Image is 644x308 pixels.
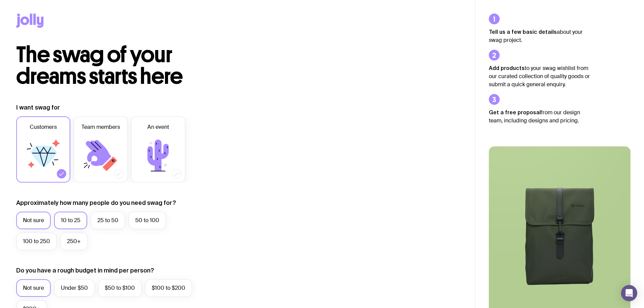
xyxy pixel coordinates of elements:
[489,29,557,35] strong: Tell us a few basic details
[54,212,87,229] label: 10 to 25
[81,123,120,131] span: Team members
[16,199,176,207] label: Approximately how many people do you need swag for?
[489,108,590,125] p: from our design team, including designs and pricing.
[16,212,51,229] label: Not sure
[98,279,142,297] label: $50 to $100
[621,285,637,301] div: Open Intercom Messenger
[16,103,60,112] label: I want swag for
[489,109,541,115] strong: Get a free proposal
[16,233,57,250] label: 100 to 250
[16,41,183,90] span: The swag of your dreams starts here
[91,212,125,229] label: 25 to 50
[489,65,525,71] strong: Add products
[489,28,590,44] p: about your swag project.
[16,279,51,297] label: Not sure
[16,266,154,275] label: Do you have a rough budget in mind per person?
[489,64,590,89] p: to your swag wishlist from our curated collection of quality goods or submit a quick general enqu...
[128,212,166,229] label: 50 to 100
[60,233,88,250] label: 250+
[54,279,95,297] label: Under $50
[145,279,192,297] label: $100 to $200
[147,123,169,131] span: An event
[30,123,57,131] span: Customers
